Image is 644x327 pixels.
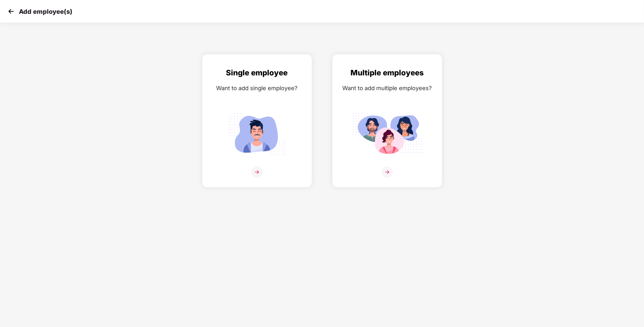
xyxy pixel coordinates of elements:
div: Single employee [209,67,305,79]
img: svg+xml;base64,PHN2ZyB4bWxucz0iaHR0cDovL3d3dy53My5vcmcvMjAwMC9zdmciIGlkPSJTaW5nbGVfZW1wbG95ZWUiIH... [222,110,292,159]
div: Want to add multiple employees? [339,84,436,93]
img: svg+xml;base64,PHN2ZyB4bWxucz0iaHR0cDovL3d3dy53My5vcmcvMjAwMC9zdmciIHdpZHRoPSIzNiIgaGVpZ2h0PSIzNi... [382,166,393,178]
p: Add employee(s) [19,8,72,15]
img: svg+xml;base64,PHN2ZyB4bWxucz0iaHR0cDovL3d3dy53My5vcmcvMjAwMC9zdmciIHdpZHRoPSIzNiIgaGVpZ2h0PSIzNi... [251,166,263,178]
img: svg+xml;base64,PHN2ZyB4bWxucz0iaHR0cDovL3d3dy53My5vcmcvMjAwMC9zdmciIHdpZHRoPSIzMCIgaGVpZ2h0PSIzMC... [6,7,16,16]
div: Multiple employees [339,67,436,79]
img: svg+xml;base64,PHN2ZyB4bWxucz0iaHR0cDovL3d3dy53My5vcmcvMjAwMC9zdmciIGlkPSJNdWx0aXBsZV9lbXBsb3llZS... [352,110,423,159]
div: Want to add single employee? [209,84,305,93]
